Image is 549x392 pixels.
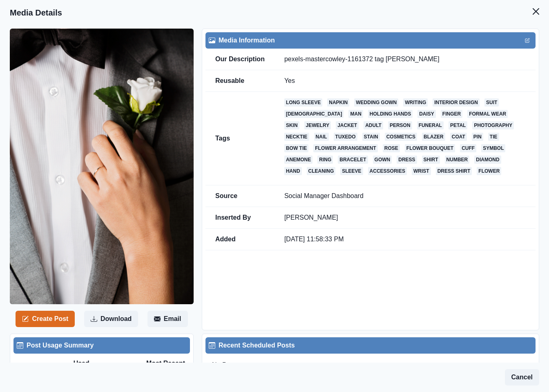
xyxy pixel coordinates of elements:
[284,110,344,118] a: [DEMOGRAPHIC_DATA]
[334,133,357,141] a: tuxedo
[383,144,400,152] a: rose
[460,144,476,152] a: cuff
[436,167,472,175] a: dress shirt
[450,133,467,141] a: coat
[84,311,138,327] button: Download
[205,92,274,185] td: Tags
[129,359,185,368] div: Most Recent
[488,133,499,141] a: tie
[405,144,455,152] a: flower bouquet
[403,98,428,107] a: writing
[284,192,526,200] p: Social Manager Dashboard
[474,156,501,164] a: diamond
[422,133,445,141] a: blazer
[284,167,302,175] a: hand
[327,98,349,107] a: napkin
[209,36,532,45] div: Media Information
[445,156,470,164] a: number
[528,3,544,20] button: Close
[205,70,274,92] td: Reusable
[205,229,274,250] td: Added
[467,110,508,118] a: formal wear
[362,133,380,141] a: stain
[368,167,407,175] a: accessories
[472,121,514,129] a: photography
[274,70,536,92] td: Yes
[340,167,363,175] a: sleeve
[284,98,322,107] a: long sleeve
[284,133,309,141] a: necktie
[205,185,274,207] td: Source
[317,156,333,164] a: ring
[412,167,431,175] a: wrist
[472,133,483,141] a: pin
[205,354,536,376] div: No Posts...
[373,156,392,164] a: gown
[147,311,188,327] button: Email
[481,144,505,152] a: symbol
[417,110,436,118] a: daisy
[284,121,299,129] a: skin
[422,156,440,164] a: shirt
[388,121,412,129] a: person
[484,98,499,107] a: suit
[348,110,363,118] a: man
[397,156,417,164] a: dress
[368,110,413,118] a: holding hands
[354,98,398,107] a: wedding gown
[313,144,378,152] a: flower arrangement
[449,121,467,129] a: petal
[205,49,274,70] td: Our Description
[17,341,187,350] div: Post Usage Summary
[10,29,194,304] img: fsy6dfbbhmyfnumox1l2
[284,214,338,221] a: [PERSON_NAME]
[433,98,480,107] a: interior design
[477,167,501,175] a: flower
[417,121,444,129] a: funeral
[16,311,75,327] button: Create Post
[338,156,368,164] a: bracelet
[385,133,417,141] a: cosmetics
[284,144,308,152] a: bow tie
[205,207,274,229] td: Inserted By
[307,167,336,175] a: cleaning
[304,121,331,129] a: jewelry
[274,49,536,70] td: pexels-mastercowley-1161372 tag [PERSON_NAME]
[284,156,312,164] a: anemone
[336,121,359,129] a: jacket
[74,359,129,368] div: Used
[209,341,532,350] div: Recent Scheduled Posts
[274,229,536,250] td: [DATE] 11:58:33 PM
[314,133,329,141] a: nail
[441,110,462,118] a: finger
[522,36,532,45] button: Edit
[364,121,383,129] a: adult
[505,369,539,385] button: Cancel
